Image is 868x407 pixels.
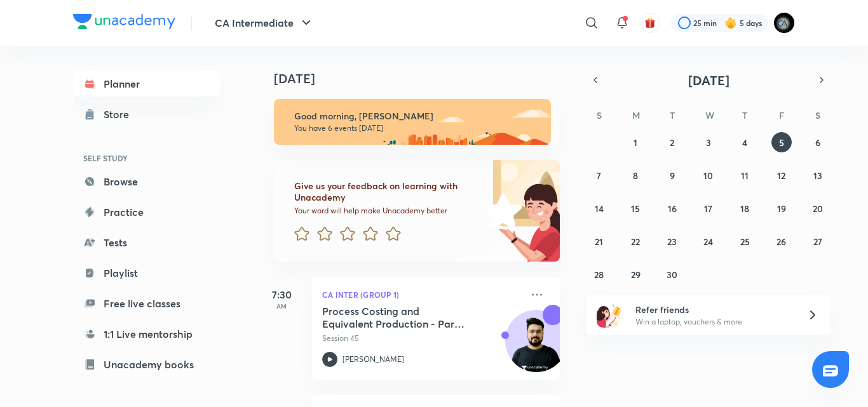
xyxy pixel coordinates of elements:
[724,17,737,29] img: streak
[670,109,675,121] abbr: Tuesday
[625,165,646,185] button: September 8, 2025
[294,206,480,216] p: Your word will help make Unacademy better
[698,132,719,152] button: September 3, 2025
[773,12,795,34] img: poojita Agrawal
[625,198,646,218] button: September 15, 2025
[506,317,567,378] img: Avatar
[706,137,711,149] abbr: September 3, 2025
[73,260,220,286] a: Playlist
[813,236,822,248] abbr: September 27, 2025
[595,236,603,248] abbr: September 21, 2025
[704,203,712,215] abbr: September 17, 2025
[703,170,713,182] abbr: September 10, 2025
[342,354,404,365] p: [PERSON_NAME]
[631,269,641,281] abbr: September 29, 2025
[670,170,675,182] abbr: September 9, 2025
[595,203,604,215] abbr: September 14, 2025
[589,165,609,185] button: September 7, 2025
[662,165,682,185] button: September 9, 2025
[73,199,220,225] a: Practice
[589,264,609,284] button: September 28, 2025
[294,180,480,203] h6: Give us your feedback on learning with Unacademy
[667,269,677,281] abbr: September 30, 2025
[698,231,719,251] button: September 24, 2025
[597,302,622,328] img: referral
[625,264,646,284] button: September 29, 2025
[73,169,220,194] a: Browse
[688,72,729,89] span: [DATE]
[644,17,656,29] img: avatar
[735,198,755,218] button: September 18, 2025
[735,132,755,152] button: September 4, 2025
[735,231,755,251] button: September 25, 2025
[631,236,640,248] abbr: September 22, 2025
[771,231,792,251] button: September 26, 2025
[625,231,646,251] button: September 22, 2025
[207,10,322,36] button: CA Intermediate
[740,203,749,215] abbr: September 18, 2025
[740,236,750,248] abbr: September 25, 2025
[662,264,682,284] button: September 30, 2025
[815,109,820,121] abbr: Saturday
[813,203,823,215] abbr: September 20, 2025
[625,132,646,152] button: September 1, 2025
[322,287,522,302] p: CA Inter (Group 1)
[633,170,638,182] abbr: September 8, 2025
[705,109,714,121] abbr: Wednesday
[771,198,792,218] button: September 19, 2025
[635,303,792,316] h6: Refer friends
[667,236,677,248] abbr: September 23, 2025
[73,321,220,347] a: 1:1 Live mentorship
[640,13,660,33] button: avatar
[73,291,220,316] a: Free live classes
[634,137,637,149] abbr: September 1, 2025
[274,71,573,86] h4: [DATE]
[815,137,820,149] abbr: September 6, 2025
[776,236,786,248] abbr: September 26, 2025
[73,14,175,32] a: Company Logo
[779,109,784,121] abbr: Friday
[735,165,755,185] button: September 11, 2025
[294,123,539,133] p: You have 6 events [DATE]
[813,170,822,182] abbr: September 13, 2025
[597,109,602,121] abbr: Sunday
[698,165,719,185] button: September 10, 2025
[73,71,220,97] a: Planner
[322,305,480,330] h5: Process Costing and Equivalent Production - Part 2
[73,147,220,169] h6: SELF STUDY
[741,170,749,182] abbr: September 11, 2025
[631,203,640,215] abbr: September 15, 2025
[808,231,828,251] button: September 27, 2025
[274,99,551,145] img: morning
[662,198,682,218] button: September 16, 2025
[808,198,828,218] button: September 20, 2025
[594,269,604,281] abbr: September 28, 2025
[703,236,713,248] abbr: September 24, 2025
[294,110,539,122] h6: Good morning, [PERSON_NAME]
[771,165,792,185] button: September 12, 2025
[668,203,677,215] abbr: September 16, 2025
[670,137,674,149] abbr: September 2, 2025
[635,316,792,328] p: Win a laptop, vouchers & more
[604,71,813,89] button: [DATE]
[808,165,828,185] button: September 13, 2025
[742,109,747,121] abbr: Thursday
[441,160,560,262] img: feedback_image
[73,14,175,29] img: Company Logo
[698,198,719,218] button: September 17, 2025
[597,170,601,182] abbr: September 7, 2025
[777,203,786,215] abbr: September 19, 2025
[589,198,609,218] button: September 14, 2025
[662,132,682,152] button: September 2, 2025
[73,230,220,255] a: Tests
[256,302,307,310] p: AM
[73,102,220,127] a: Store
[808,132,828,152] button: September 6, 2025
[632,109,640,121] abbr: Monday
[777,170,785,182] abbr: September 12, 2025
[104,107,137,122] div: Store
[256,287,307,302] h5: 7:30
[779,137,784,149] abbr: September 5, 2025
[771,132,792,152] button: September 5, 2025
[742,137,747,149] abbr: September 4, 2025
